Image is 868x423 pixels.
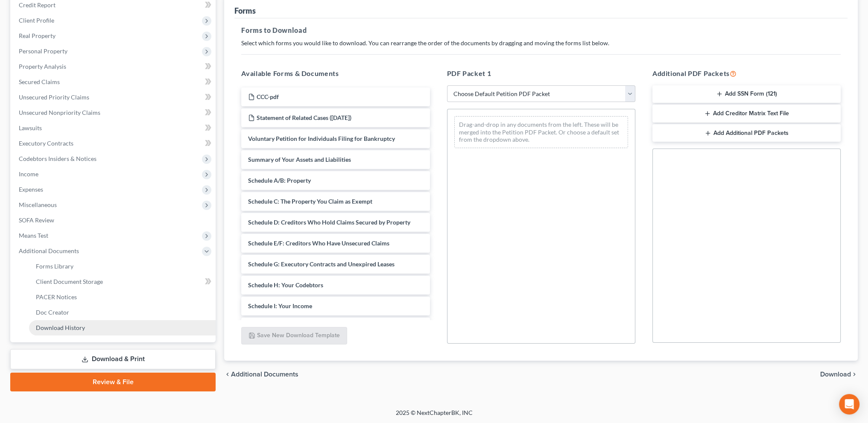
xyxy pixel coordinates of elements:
button: Add SSN Form (121) [652,85,841,103]
div: Open Intercom Messenger [839,394,859,414]
span: Lawsuits [19,124,42,131]
span: Download History [36,324,85,331]
a: Property Analysis [12,59,216,74]
i: chevron_right [851,371,858,378]
span: Unsecured Priority Claims [19,93,89,101]
button: Save New Download Template [241,327,347,345]
span: Expenses [19,186,43,193]
button: Add Creditor Matrix Text File [652,105,841,123]
span: Schedule A/B: Property [248,177,311,184]
span: Means Test [19,232,48,239]
span: Additional Documents [231,371,298,378]
span: Codebtors Insiders & Notices [19,155,96,162]
span: SOFA Review [19,216,54,224]
span: Schedule I: Your Income [248,302,312,309]
a: Forms Library [29,259,216,274]
span: Schedule C: The Property You Claim as Exempt [248,198,372,205]
span: Client Document Storage [36,278,103,285]
span: CCC-pdf [257,93,279,100]
a: Executory Contracts [12,136,216,151]
span: Property Analysis [19,63,66,70]
a: chevron_left Additional Documents [224,371,298,378]
div: Forms [234,6,256,16]
span: Personal Property [19,47,67,55]
span: Unsecured Nonpriority Claims [19,109,100,116]
span: Statement of Related Cases ([DATE]) [257,114,351,121]
span: Client Profile [19,17,54,24]
h5: Additional PDF Packets [652,68,841,79]
span: Schedule G: Executory Contracts and Unexpired Leases [248,260,395,268]
span: Voluntary Petition for Individuals Filing for Bankruptcy [248,135,395,142]
span: Executory Contracts [19,140,73,147]
span: Income [19,170,38,178]
a: Unsecured Nonpriority Claims [12,105,216,120]
span: Credit Report [19,1,56,9]
h5: Forms to Download [241,25,841,35]
span: Schedule E/F: Creditors Who Have Unsecured Claims [248,239,389,247]
a: Review & File [10,373,216,391]
a: Unsecured Priority Claims [12,90,216,105]
span: Schedule D: Creditors Who Hold Claims Secured by Property [248,219,410,226]
span: Doc Creator [36,309,69,316]
span: Secured Claims [19,78,60,85]
span: Schedule H: Your Codebtors [248,281,323,289]
span: Miscellaneous [19,201,57,208]
div: Drag-and-drop in any documents from the left. These will be merged into the Petition PDF Packet. ... [454,116,628,148]
button: Add Additional PDF Packets [652,124,841,142]
span: PACER Notices [36,293,77,300]
a: Download History [29,320,216,335]
h5: PDF Packet 1 [447,68,635,79]
p: Select which forms you would like to download. You can rearrange the order of the documents by dr... [241,39,841,47]
span: Forms Library [36,263,73,270]
span: Real Property [19,32,56,39]
i: chevron_left [224,371,231,378]
a: Download & Print [10,349,216,369]
span: Additional Documents [19,247,79,254]
button: Download chevron_right [820,371,858,378]
a: Secured Claims [12,74,216,90]
a: Lawsuits [12,120,216,136]
a: Doc Creator [29,305,216,320]
a: SOFA Review [12,213,216,228]
a: PACER Notices [29,289,216,305]
h5: Available Forms & Documents [241,68,430,79]
span: Summary of Your Assets and Liabilities [248,156,351,163]
a: Client Document Storage [29,274,216,289]
span: Download [820,371,851,378]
